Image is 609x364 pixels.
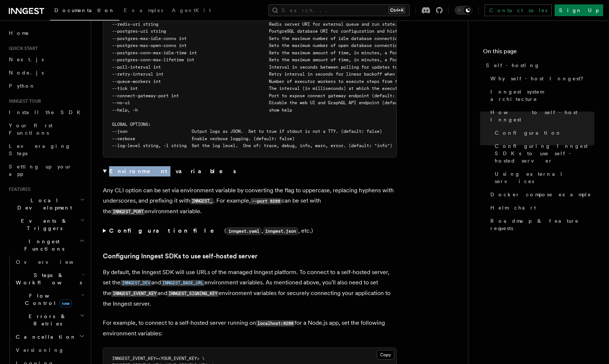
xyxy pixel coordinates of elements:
[112,93,410,98] span: --connect-gateway-port int Port to expose connect gateway endpoint (default: 8289)
[486,62,540,69] span: Self-hosting
[6,235,86,255] button: Inngest Functions
[120,279,151,286] a: INNGEST_DEV
[483,59,594,72] a: Self-hosting
[111,291,158,297] code: INNGEST_EVENT_KEY
[9,164,72,177] span: Setting up your app
[161,280,205,286] code: INNGEST_BASE_URL
[6,26,86,40] a: Home
[13,343,86,357] a: Versioning
[256,320,295,327] code: localhost:8288
[13,330,86,343] button: Cancellation
[112,108,292,113] span: --help, -h show help
[112,136,295,141] span: --verbose Enable verbose logging. (default: false)
[9,29,29,37] span: Home
[9,70,44,76] span: Node.js
[490,75,588,82] span: Why self-host Inngest?
[103,166,397,176] summary: Environment variables
[263,227,298,235] code: inngest.json
[119,2,167,20] a: Examples
[389,7,405,14] kbd: Ctrl+K
[9,83,36,89] span: Python
[495,129,562,136] span: Configuration
[60,299,72,307] span: new
[172,7,211,13] span: AgentKit
[6,98,41,104] span: Inngest tour
[13,269,86,289] button: Steps & Workflows
[495,170,594,185] span: Using external services
[487,201,594,214] a: Helm chart
[251,198,281,204] code: --port 8288
[6,186,30,192] span: Features
[6,45,38,51] span: Quick start
[112,86,482,91] span: --tick int The interval (in milliseconds) at which the executor polls the queue (default: 150)
[490,88,594,103] span: Inngest system architecture
[492,167,594,188] a: Using external services
[6,66,86,79] a: Node.js
[9,109,85,115] span: Install the SDK
[103,251,257,261] a: Configuring Inngest SDKs to use self-hosted server
[269,4,410,16] button: Search...Ctrl+K
[492,139,594,167] a: Configuring Inngest SDKs to use self-hosted server
[112,36,529,41] span: --postgres-max-idle-conns int Sets the maximum number of idle database connections in the Postgre...
[6,106,86,119] a: Install the SDK
[490,204,536,211] span: Helm chart
[9,143,71,156] span: Leveraging Steps
[13,289,86,310] button: Flow Controlnew
[167,291,219,297] code: INNGEST_SIGNING_KEY
[487,106,594,126] a: How to self-host Inngest
[13,310,86,330] button: Errors & Retries
[495,142,594,164] span: Configuring Inngest SDKs to use self-hosted server
[13,313,80,327] span: Errors & Retries
[112,43,552,48] span: --postgres-max-open-conns int Sets the maximum number of open database connections allowed in the...
[112,100,423,105] span: --no-ui Disable the web UI and GraphQL API endpoint (default: false)
[6,53,86,66] a: Next.js
[190,198,213,204] code: INNGEST_
[112,122,151,127] span: GLOBAL OPTIONS:
[13,255,86,269] a: Overview
[112,29,513,34] span: --postgres-uri string PostgreSQL database URI for configuration and history persistence. Defaults...
[483,47,594,59] h4: On this page
[455,6,472,15] button: Toggle dark mode
[6,139,86,160] a: Leveraging Steps
[487,188,594,201] a: Docker compose example
[50,2,119,21] a: Documentation
[487,72,594,85] a: Why self-host Inngest?
[9,123,53,136] span: Your first Functions
[112,129,382,134] span: --json Output logs as JSON. Set to true if stdout is not a TTY. (default: false)
[109,168,237,175] strong: Environment variables
[6,160,86,181] a: Setting up your app
[112,57,518,62] span: --postgres-conn-max-lifetime int Sets the maximum amount of time, in minutes, a PostgreSQL connec...
[103,185,397,217] p: Any CLI option can be set via environment variable by converting the flag to uppercase, replacing...
[111,209,145,215] code: INNGEST_PORT
[487,85,594,106] a: Inngest system architecture
[16,347,64,353] span: Versioning
[377,350,394,360] button: Copy
[112,79,457,84] span: --queue-workers int Number of executor workers to execute steps from the queue (default: 100)
[54,7,115,13] span: Documentation
[167,2,215,20] a: AgentKit
[120,280,151,286] code: INNGEST_DEV
[484,4,552,16] a: Contact sales
[109,227,224,234] strong: Configuration file
[161,279,205,286] a: INNGEST_BASE_URL
[555,4,603,16] a: Sign Up
[6,79,86,92] a: Python
[112,72,531,77] span: --retry-interval int Retry interval in seconds for linear backoff when retrying functions - must ...
[6,238,79,252] span: Inngest Functions
[6,197,80,211] span: Local Development
[112,50,511,55] span: --postgres-conn-max-idle-time int Sets the maximum amount of time, in minutes, a PostgreSQL conne...
[112,65,444,70] span: --poll-interval int Interval in seconds between polling for updates to apps (default: 0)
[124,7,163,13] span: Examples
[6,119,86,139] a: Your first Functions
[490,217,594,232] span: Roadmap & feature requests
[112,356,205,361] span: INNGEST_EVENT_KEY=<YOUR_EVENT_KEY> \
[13,333,76,341] span: Cancellation
[16,259,91,265] span: Overview
[112,143,392,148] span: --log-level string, -l string Set the log level. One of: trace, debug, info, warn, error. (defaul...
[103,318,397,339] p: For example, to connect to a self-hosted server running on for a Node.js app, set the following e...
[490,191,591,198] span: Docker compose example
[103,226,397,236] summary: Configuration file(inngest.yaml,inngest.json, etc.)
[9,57,44,62] span: Next.js
[13,272,82,286] span: Steps & Workflows
[6,214,86,235] button: Events & Triggers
